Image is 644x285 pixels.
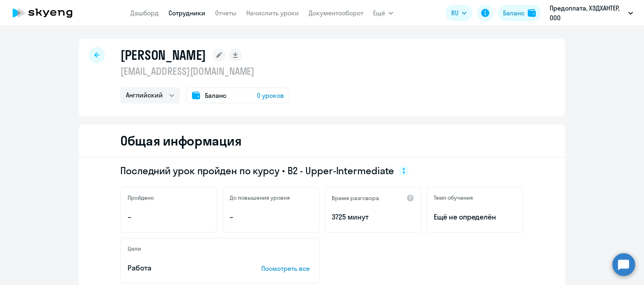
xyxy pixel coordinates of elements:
[434,212,516,222] span: Ещё не определён
[546,3,637,23] button: Предоплата, ХЭДХАНТЕР, ООО
[128,263,236,273] p: Работа
[498,5,541,21] button: Балансbalance
[373,5,393,21] button: Ещё
[128,245,141,252] h5: Цели
[451,8,458,18] span: RU
[332,194,379,202] h5: Время разговора
[215,9,237,17] a: Отчеты
[246,9,299,17] a: Начислить уроки
[503,8,525,18] div: Баланс
[120,65,290,78] p: [EMAIL_ADDRESS][DOMAIN_NAME]
[257,91,284,100] span: 0 уроков
[128,212,210,222] p: –
[205,91,226,100] span: Баланс
[550,3,625,23] p: Предоплата, ХЭДХАНТЕР, ООО
[528,9,536,17] img: balance
[120,164,394,177] span: Последний урок пройден по курсу • B2 - Upper-Intermediate
[120,133,241,149] h2: Общая информация
[309,9,363,17] a: Документооборот
[168,9,205,17] a: Сотрудники
[230,212,312,222] p: –
[332,212,414,222] p: 3725 минут
[230,194,290,201] h5: До повышения уровня
[120,47,206,63] h1: [PERSON_NAME]
[434,194,473,201] h5: Темп обучения
[446,5,472,21] button: RU
[128,194,154,201] h5: Пройдено
[130,9,159,17] a: Дашборд
[261,264,312,273] p: Посмотреть все
[373,8,385,18] span: Ещё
